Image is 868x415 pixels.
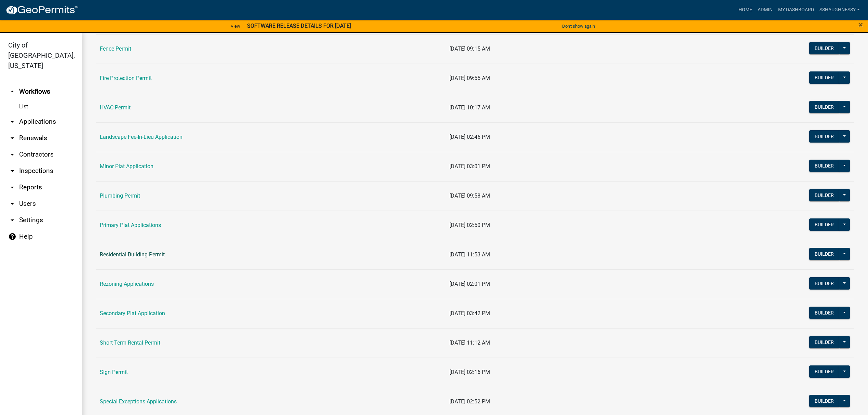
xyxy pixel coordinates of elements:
button: Builder [809,218,839,231]
span: [DATE] 02:01 PM [449,281,490,287]
a: Fire Protection Permit [100,75,152,81]
a: sshaughnessy [817,3,863,16]
a: Admin [755,3,775,16]
span: [DATE] 10:17 AM [449,104,490,111]
a: My Dashboard [775,3,817,16]
span: × [858,20,863,29]
span: [DATE] 09:55 AM [449,75,490,81]
span: [DATE] 09:58 AM [449,192,490,199]
a: Residential Building Permit [100,251,165,258]
button: Builder [809,336,839,348]
a: Sign Permit [100,369,128,375]
i: arrow_drop_up [8,88,16,96]
button: Builder [809,101,839,113]
button: Builder [809,130,839,143]
a: Primary Plat Applications [100,222,161,228]
i: arrow_drop_down [8,183,16,191]
strong: SOFTWARE RELEASE DETAILS FOR [DATE] [247,23,351,29]
i: arrow_drop_down [8,167,16,175]
button: Builder [809,42,839,54]
i: arrow_drop_down [8,118,16,126]
a: Rezoning Applications [100,281,154,287]
span: [DATE] 03:42 PM [449,310,490,317]
i: arrow_drop_down [8,200,16,208]
i: help [8,232,16,241]
button: Don't show again [559,21,598,32]
span: [DATE] 11:12 AM [449,339,490,346]
a: Fence Permit [100,45,131,52]
span: [DATE] 02:52 PM [449,398,490,405]
i: arrow_drop_down [8,150,16,159]
span: [DATE] 03:01 PM [449,163,490,170]
span: [DATE] 02:16 PM [449,369,490,375]
i: arrow_drop_down [8,134,16,142]
a: Home [736,3,755,16]
span: [DATE] 02:46 PM [449,134,490,140]
button: Builder [809,365,839,378]
i: arrow_drop_down [8,216,16,224]
button: Builder [809,71,839,84]
a: Plumbing Permit [100,192,140,199]
span: [DATE] 11:53 AM [449,251,490,258]
button: Close [858,21,863,29]
button: Builder [809,395,839,407]
a: Minor Plat Application [100,163,153,170]
button: Builder [809,160,839,172]
span: [DATE] 02:50 PM [449,222,490,228]
a: View [228,21,243,32]
a: HVAC Permit [100,104,131,111]
button: Builder [809,277,839,290]
button: Builder [809,307,839,319]
a: Special Exceptions Applications [100,398,177,405]
button: Builder [809,248,839,260]
a: Landscape Fee-In-Lieu Application [100,134,182,140]
a: Short-Term Rental Permit [100,339,160,346]
a: Secondary Plat Application [100,310,165,317]
span: [DATE] 09:15 AM [449,45,490,52]
button: Builder [809,189,839,201]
